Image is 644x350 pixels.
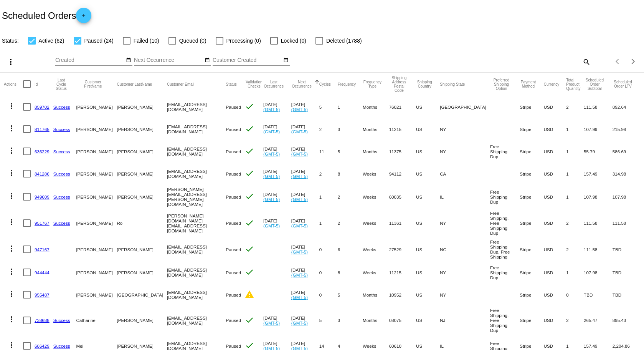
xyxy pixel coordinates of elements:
[263,174,280,179] a: (GMT-5)
[338,118,363,140] mat-cell: 3
[76,209,117,237] mat-cell: [PERSON_NAME]
[613,185,640,209] mat-cell: 107.98
[520,306,544,335] mat-cell: Stripe
[416,237,440,261] mat-cell: US
[416,163,440,185] mat-cell: US
[338,82,356,86] button: Change sorting for Frequency
[338,96,363,118] mat-cell: 1
[440,118,490,140] mat-cell: NY
[53,127,70,132] a: Success
[520,261,544,284] mat-cell: Stripe
[440,261,490,284] mat-cell: NY
[544,140,566,163] mat-cell: USD
[584,78,606,91] button: Change sorting for Subtotal
[291,151,308,156] a: (GMT-5)
[544,185,566,209] mat-cell: USD
[520,237,544,261] mat-cell: Stripe
[226,270,241,275] span: Paused
[566,140,584,163] mat-cell: 1
[566,284,584,306] mat-cell: 0
[389,163,416,185] mat-cell: 94112
[76,306,117,335] mat-cell: Catharine
[584,96,613,118] mat-cell: 111.58
[584,118,613,140] mat-cell: 107.99
[291,237,319,261] mat-cell: [DATE]
[416,80,433,88] button: Change sorting for ShippingCountry
[35,221,50,226] a: 951767
[263,223,280,228] a: (GMT-5)
[338,284,363,306] mat-cell: 5
[76,261,117,284] mat-cell: [PERSON_NAME]
[117,237,167,261] mat-cell: [PERSON_NAME]
[245,102,254,111] mat-icon: check
[245,124,254,133] mat-icon: check
[490,185,520,209] mat-cell: Free Shipping Dup
[291,163,319,185] mat-cell: [DATE]
[319,306,338,335] mat-cell: 5
[319,163,338,185] mat-cell: 2
[613,261,640,284] mat-cell: TBD
[319,96,338,118] mat-cell: 5
[245,169,254,178] mat-icon: check
[520,140,544,163] mat-cell: Stripe
[626,54,641,69] button: Next page
[76,140,117,163] mat-cell: [PERSON_NAME]
[363,185,389,209] mat-cell: Weeks
[613,284,640,306] mat-cell: TBD
[566,96,584,118] mat-cell: 2
[544,82,560,86] button: Change sorting for CurrencyIso
[389,209,416,237] mat-cell: 11361
[584,306,613,335] mat-cell: 265.47
[7,289,16,299] mat-icon: more_vert
[584,261,613,284] mat-cell: 107.98
[245,315,254,325] mat-icon: check
[117,209,167,237] mat-cell: Ro
[544,306,566,335] mat-cell: USD
[490,209,520,237] mat-cell: Free Shipping, Free Shipping Dup
[117,185,167,209] mat-cell: [PERSON_NAME]
[167,185,226,209] mat-cell: [PERSON_NAME][EMAIL_ADDRESS][PERSON_NAME][DOMAIN_NAME]
[76,96,117,118] mat-cell: [PERSON_NAME]
[566,261,584,284] mat-cell: 1
[53,343,70,348] a: Success
[363,80,382,88] button: Change sorting for FrequencyType
[416,284,440,306] mat-cell: US
[226,105,241,109] span: Paused
[245,244,254,254] mat-icon: check
[226,149,241,154] span: Paused
[167,261,226,284] mat-cell: [EMAIL_ADDRESS][DOMAIN_NAME]
[291,80,312,88] button: Change sorting for NextOccurrenceUtc
[117,82,152,86] button: Change sorting for CustomerLastName
[291,261,319,284] mat-cell: [DATE]
[263,185,291,209] mat-cell: [DATE]
[226,221,241,226] span: Paused
[416,118,440,140] mat-cell: US
[53,105,70,109] a: Success
[7,146,16,155] mat-icon: more_vert
[245,73,263,96] mat-header-cell: Validation Checks
[363,237,389,261] mat-cell: Weeks
[283,57,289,63] mat-icon: date_range
[291,306,319,335] mat-cell: [DATE]
[319,261,338,284] mat-cell: 0
[167,209,226,237] mat-cell: [PERSON_NAME][DOMAIN_NAME][EMAIL_ADDRESS][DOMAIN_NAME]
[544,209,566,237] mat-cell: USD
[134,57,203,63] input: Next Occurrence
[76,80,110,88] button: Change sorting for CustomerFirstName
[416,185,440,209] mat-cell: US
[291,197,308,202] a: (GMT-5)
[440,284,490,306] mat-cell: NY
[117,163,167,185] mat-cell: [PERSON_NAME]
[291,185,319,209] mat-cell: [DATE]
[490,140,520,163] mat-cell: Free Shipping Dup
[76,118,117,140] mat-cell: [PERSON_NAME]
[2,8,91,23] h2: Scheduled Orders
[263,209,291,237] mat-cell: [DATE]
[520,209,544,237] mat-cell: Stripe
[389,284,416,306] mat-cell: 10952
[53,221,70,226] a: Success
[544,118,566,140] mat-cell: USD
[35,105,50,109] a: 859702
[291,284,319,306] mat-cell: [DATE]
[338,140,363,163] mat-cell: 5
